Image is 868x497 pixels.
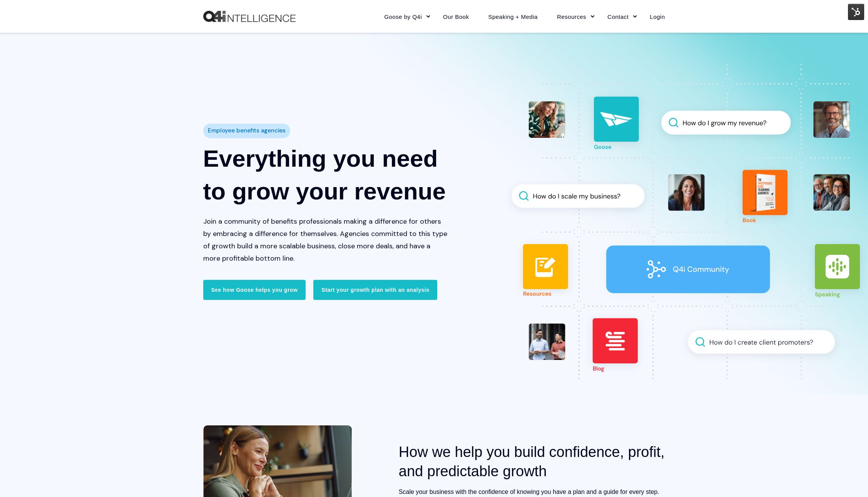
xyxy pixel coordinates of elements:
a: See how Goose helps you grow [203,280,306,300]
a: Start your growth plan with an analysis [313,280,437,300]
p: Join a community of benefits professionals making a difference for others by embracing a differen... [203,215,448,264]
span: Employee benefits agencies [208,125,286,136]
a: Back to Home [203,11,296,22]
img: Q4intelligence, LLC logo [203,11,296,22]
h2: How we help you build confidence, profit, and predictable growth [399,442,665,481]
h1: Everything you need to grow your revenue [203,142,448,208]
img: HubSpot Tools Menu Toggle [848,4,864,20]
iframe: Chat Widget [830,460,868,497]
